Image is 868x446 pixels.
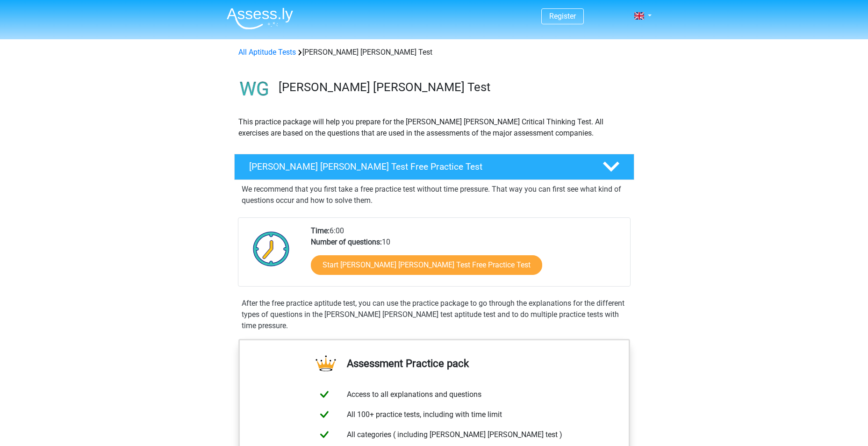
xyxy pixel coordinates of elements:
[238,116,630,139] p: This practice package will help you prepare for the [PERSON_NAME] [PERSON_NAME] Critical Thinking...
[249,161,588,172] h4: [PERSON_NAME] [PERSON_NAME] Test Free Practice Test
[279,80,627,94] h3: [PERSON_NAME] [PERSON_NAME] Test
[242,184,627,206] p: We recommend that you first take a free practice test without time pressure. That way you can fir...
[311,255,542,275] a: Start [PERSON_NAME] [PERSON_NAME] Test Free Practice Test
[311,226,330,235] b: Time:
[235,69,274,109] img: watson glaser test
[311,237,382,246] b: Number of questions:
[227,7,293,29] img: Assessly
[235,47,634,58] div: [PERSON_NAME] [PERSON_NAME] Test
[238,298,631,331] div: After the free practice aptitude test, you can use the practice package to go through the explana...
[230,154,638,180] a: [PERSON_NAME] [PERSON_NAME] Test Free Practice Test
[238,48,296,57] a: All Aptitude Tests
[304,225,630,286] div: 6:00 10
[549,12,576,21] a: Register
[248,225,295,272] img: Clock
